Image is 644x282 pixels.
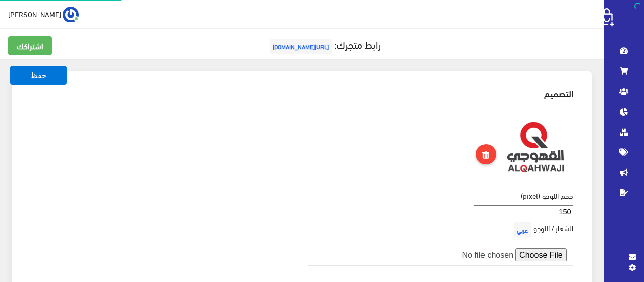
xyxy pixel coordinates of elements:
[511,219,573,240] label: الشعار / اللوجو
[267,35,381,53] a: رابط متجرك:[URL][DOMAIN_NAME]
[270,39,332,54] span: [URL][DOMAIN_NAME]
[514,222,531,237] span: عربي
[8,36,52,55] a: اشتراكك
[8,6,79,22] a: ... [PERSON_NAME]
[8,8,61,20] span: [PERSON_NAME]
[30,89,573,98] h2: التصميم
[10,66,67,85] button: حفظ
[63,7,79,23] img: ...
[521,190,573,201] label: حجم اللوجو (pixel)
[498,115,573,190] img: 59xPffS89DdTk0NxErA7TCQWgIQUfedtBMKH2Azj.jpg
